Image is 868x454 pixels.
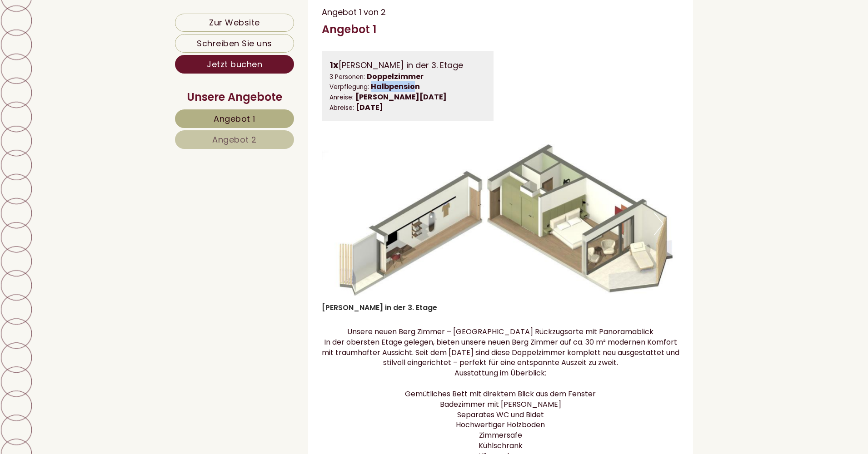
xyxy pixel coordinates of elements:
b: Halbpension [371,81,420,92]
b: Doppelzimmer [367,71,424,82]
span: Angebot 1 [214,113,255,124]
b: [DATE] [356,102,383,113]
button: Next [654,212,663,235]
div: Guten Tag, wie können wir Ihnen helfen? [7,26,162,54]
a: Jetzt buchen [175,55,294,74]
small: Anreise: [329,93,354,102]
div: Unsere Angebote [175,89,294,105]
div: [PERSON_NAME] in der 3. Etage [329,59,486,72]
a: Zur Website [175,14,294,32]
img: image [322,134,680,313]
b: [PERSON_NAME][DATE] [355,92,447,102]
div: [PERSON_NAME] in der 3. Etage [322,296,451,313]
button: Previous [338,212,347,235]
small: 3 Personen: [329,73,365,81]
small: 21:12 [14,46,158,52]
small: Abreise: [329,104,354,112]
div: Angebot 1 [322,22,376,37]
small: Verpflegung: [329,83,369,91]
button: Senden [298,237,358,255]
span: Angebot 1 von 2 [322,6,386,18]
span: Angebot 2 [212,134,257,145]
div: [DATE] [161,7,197,22]
a: Schreiben Sie uns [175,34,294,53]
div: Hotel Tenz [14,28,158,35]
b: 1x [329,59,339,71]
